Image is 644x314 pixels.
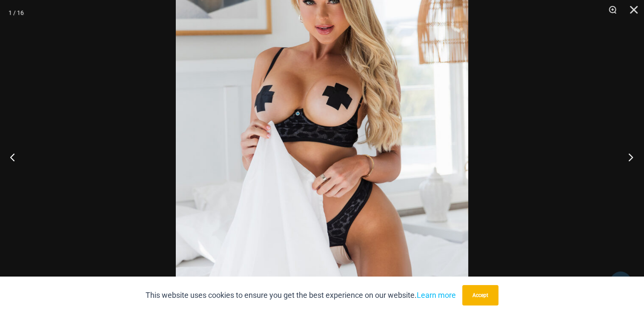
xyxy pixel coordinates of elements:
[462,285,498,305] button: Accept
[417,291,456,300] a: Learn more
[612,136,644,178] button: Next
[146,289,456,302] p: This website uses cookies to ensure you get the best experience on our website.
[9,6,24,19] div: 1 / 16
